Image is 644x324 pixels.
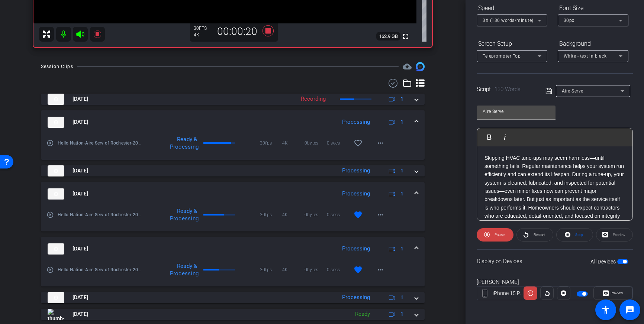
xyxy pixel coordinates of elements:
span: Pause [495,233,505,237]
div: Speed [477,2,547,14]
span: 162.9 GB [376,32,400,41]
span: Destinations for your clips [403,62,412,71]
span: Stop [575,233,583,237]
mat-expansion-panel-header: thumb-nail[DATE]Processing1 [41,165,425,176]
div: thumb-nail[DATE]Processing1 [41,261,425,286]
span: 130 Words [495,86,521,93]
span: 1 [400,95,403,103]
span: FPS [199,26,207,31]
div: thumb-nail[DATE]Processing1 [41,134,425,160]
mat-expansion-panel-header: thumb-nail[DATE]Ready1 [41,309,425,320]
div: iPhone 15 Pro [493,289,524,297]
span: 1 [400,310,403,318]
span: 30fps [260,211,282,218]
span: [DATE] [73,95,88,103]
span: 1 [400,245,403,253]
div: Processing [338,166,374,175]
img: thumb-nail [48,165,64,176]
span: 0 secs [327,211,349,218]
span: 3X (130 words/minute) [483,18,534,23]
span: 1 [400,118,403,126]
span: 0bytes [305,266,327,273]
span: 0 secs [327,139,349,147]
mat-icon: more_horiz [376,139,385,148]
img: thumb-nail [48,243,64,255]
mat-icon: fullscreen [401,32,410,41]
mat-expansion-panel-header: thumb-nail[DATE]Recording1 [41,94,425,105]
span: 30fps [260,266,282,273]
div: 4K [194,32,212,38]
div: Ready & Processing [166,136,201,150]
div: Processing [338,293,374,302]
span: [DATE] [73,294,88,301]
div: Script [477,85,535,94]
label: All Devices [590,258,617,265]
div: Recording [297,95,329,103]
p: Skipping HVAC tune‑ups may seem harmless—until something fails. Regular maintenance helps your sy... [484,154,625,287]
mat-expansion-panel-header: thumb-nail[DATE]Processing1 [41,182,425,206]
div: Font Size [558,2,628,14]
span: 30px [564,18,574,23]
img: thumb-nail [48,117,64,128]
span: Hello Nation-Aire Serv of Rochester-2025-09-23-13-14-54-250-0 [58,266,144,273]
div: Session Clips [41,63,73,70]
span: [DATE] [73,190,88,198]
div: Ready [351,310,374,318]
span: [DATE] [73,167,88,175]
span: 0bytes [305,139,327,147]
mat-icon: favorite_border [354,139,363,148]
div: Screen Setup [477,38,547,50]
span: Preview [611,291,623,295]
span: [DATE] [73,118,88,126]
div: thumb-nail[DATE]Processing1 [41,206,425,231]
mat-icon: more_horiz [376,210,385,219]
input: Title [483,107,550,116]
img: thumb-nail [48,94,64,105]
button: Stop [556,228,593,242]
div: Ready & Processing [166,262,201,277]
div: Display on Devices [477,249,633,273]
div: 30 [194,25,212,31]
span: 30fps [260,139,282,147]
mat-expansion-panel-header: thumb-nail[DATE]Processing1 [41,110,425,134]
mat-icon: favorite [354,265,363,274]
div: Processing [338,189,374,198]
mat-icon: more_horiz [376,265,385,274]
div: Background [558,38,628,50]
div: 00:00:20 [212,25,262,38]
span: White - text in black [564,54,607,59]
span: [DATE] [73,310,88,318]
img: thumb-nail [48,309,64,320]
span: 1 [400,294,403,301]
span: Hello Nation-Aire Serv of Rochester-2025-09-23-13-16-28-273-0 [58,211,144,218]
span: 1 [400,190,403,198]
span: 1 [400,167,403,175]
span: Aire Serve [562,88,583,94]
button: Restart [516,228,553,242]
mat-icon: play_circle_outline [46,211,54,218]
img: Session clips [416,62,425,71]
span: 0 secs [327,266,349,273]
div: Processing [338,244,374,253]
span: 0bytes [305,211,327,218]
mat-icon: message [625,305,634,314]
span: 4K [282,139,305,147]
span: Teleprompter Top [483,54,521,59]
span: 4K [282,266,305,273]
div: [PERSON_NAME] [477,278,633,286]
span: Hello Nation-Aire Serv of Rochester-2025-09-23-13-19-01-897-0 [58,139,144,147]
img: thumb-nail [48,188,64,200]
button: Preview [593,286,632,300]
mat-icon: play_circle_outline [46,139,54,147]
button: Pause [477,228,513,242]
div: Processing [338,118,374,126]
span: Restart [534,233,545,237]
div: Ready & Processing [166,207,201,222]
mat-icon: play_circle_outline [46,266,54,273]
mat-expansion-panel-header: thumb-nail[DATE]Processing1 [41,292,425,303]
span: 4K [282,211,305,218]
mat-icon: favorite [354,210,363,219]
mat-icon: cloud_upload [403,62,412,71]
mat-expansion-panel-header: thumb-nail[DATE]Processing1 [41,237,425,261]
img: thumb-nail [48,292,64,303]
